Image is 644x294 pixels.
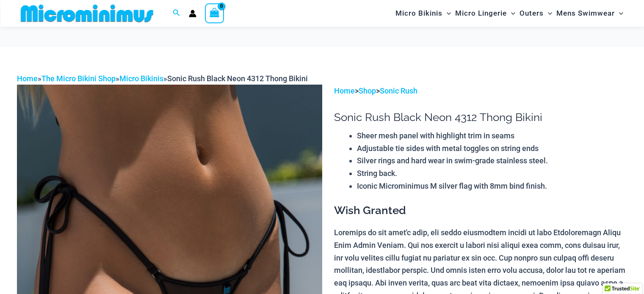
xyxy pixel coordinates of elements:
span: Menu Toggle [615,3,623,24]
h1: Sonic Rush Black Neon 4312 Thong Bikini [334,111,627,124]
span: Sonic Rush Black Neon 4312 Thong Bikini [167,74,308,83]
img: MM SHOP LOGO FLAT [17,4,157,23]
span: Outers [520,3,544,24]
a: Home [334,86,355,95]
span: Menu Toggle [442,3,451,24]
a: View Shopping Cart, empty [205,3,224,23]
a: Micro BikinisMenu ToggleMenu Toggle [393,3,453,24]
a: Sonic Rush [380,86,417,95]
h3: Wish Granted [334,203,627,218]
li: Adjustable tie sides with metal toggles on string ends [357,142,627,155]
li: Iconic Microminimus M silver flag with 8mm bind finish. [357,180,627,192]
a: Search icon link [173,8,180,19]
a: Account icon link [189,10,196,17]
li: Sheer mesh panel with highlight trim in seams [357,129,627,142]
li: Silver rings and hard wear in swim-grade stainless steel. [357,154,627,167]
span: Micro Bikinis [395,3,442,24]
a: Micro LingerieMenu ToggleMenu Toggle [453,3,517,24]
a: Mens SwimwearMenu ToggleMenu Toggle [554,3,625,24]
a: OutersMenu ToggleMenu Toggle [517,3,554,24]
a: Micro Bikinis [119,74,163,83]
span: Menu Toggle [507,3,515,24]
a: Home [17,74,38,83]
span: » » » [17,74,308,83]
span: Mens Swimwear [556,3,615,24]
a: Shop [359,86,376,95]
span: Micro Lingerie [455,3,507,24]
li: String back. [357,167,627,180]
nav: Site Navigation [392,1,627,25]
p: > > [334,85,627,97]
a: The Micro Bikini Shop [41,74,116,83]
span: Menu Toggle [544,3,552,24]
